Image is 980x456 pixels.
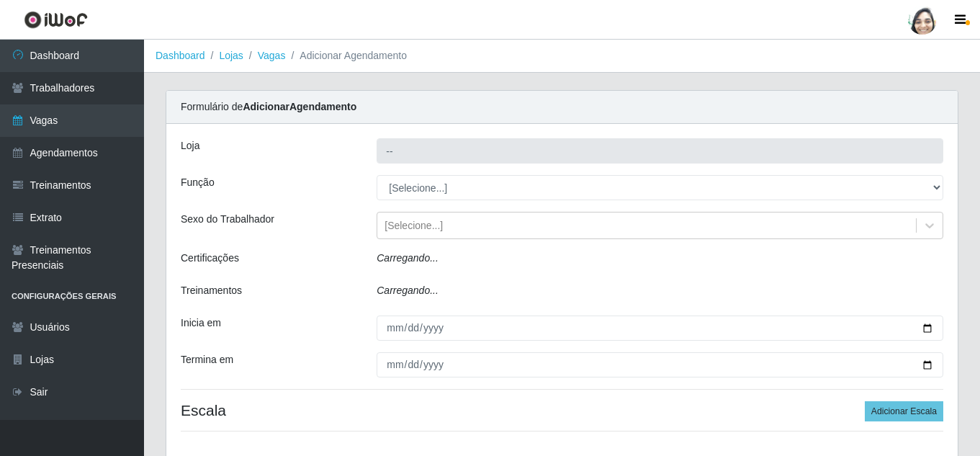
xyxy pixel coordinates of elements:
[377,252,439,264] i: Carregando...
[181,283,242,298] label: Treinamentos
[156,50,205,61] a: Dashboard
[181,175,215,190] label: Função
[181,251,239,266] label: Certificações
[166,91,958,124] div: Formulário de
[385,218,443,233] div: [Selecione...]
[258,50,286,61] a: Vagas
[24,11,88,29] img: CoreUI Logo
[377,285,439,296] i: Carregando...
[285,48,407,63] li: Adicionar Agendamento
[181,352,233,367] label: Termina em
[377,316,943,341] input: 00/00/0000
[377,352,943,377] input: 00/00/0000
[144,40,980,73] nav: breadcrumb
[181,401,943,419] h4: Escala
[181,316,221,331] label: Inicia em
[219,50,243,61] a: Lojas
[181,138,199,153] label: Loja
[243,101,356,112] strong: Adicionar Agendamento
[865,401,943,421] button: Adicionar Escala
[181,212,274,227] label: Sexo do Trabalhador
